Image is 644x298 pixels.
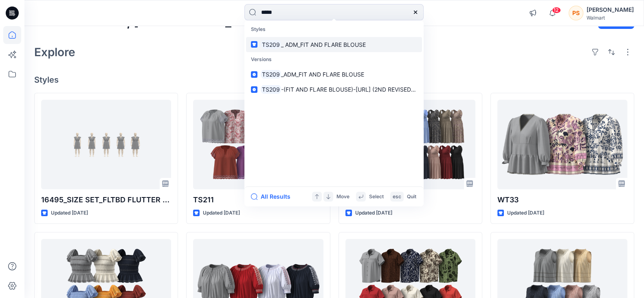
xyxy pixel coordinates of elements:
a: TS209-(FIT AND FLARE BLOUSE)-[URL] (2ND REVISED UPLOAD [246,82,422,97]
span: _ ADM_FIT AND FLARE BLOUSE [281,41,366,48]
button: All Results [251,192,296,202]
p: Quit [407,193,416,201]
h4: Styles [34,75,634,85]
a: TS209_ADM_FIT AND FLARE BLOUSE [246,67,422,82]
a: WT33 [497,100,627,189]
p: Versions [246,52,422,67]
p: Styles [246,22,422,37]
p: WT33 [497,194,627,206]
p: Updated [DATE] [507,209,544,217]
mark: TS209 [261,40,281,49]
span: 12 [552,7,561,13]
div: PS [569,6,583,20]
p: esc [393,193,401,201]
p: Updated [DATE] [355,209,392,217]
p: Move [336,193,349,201]
p: Updated [DATE] [203,209,240,217]
span: _ADM_FIT AND FLARE BLOUSE [281,71,364,78]
a: TS209_ ADM_FIT AND FLARE BLOUSE [246,37,422,52]
a: 16495_SIZE SET_FLTBD FLUTTER SLV MIDI DRESS [41,100,171,189]
mark: TS209 [261,70,281,79]
span: -(FIT AND FLARE BLOUSE)-[URL] (2ND REVISED UPLOAD [281,86,436,93]
div: [PERSON_NAME] [587,5,634,15]
p: Updated [DATE] [51,209,88,217]
mark: TS209 [261,85,281,94]
h2: Explore [34,46,75,59]
div: Walmart [587,15,634,21]
p: Select [369,193,384,201]
p: TS211 [193,194,323,206]
p: 16495_SIZE SET_FLTBD FLUTTER SLV MIDI DRESS [41,194,171,206]
a: TS211 [193,100,323,189]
